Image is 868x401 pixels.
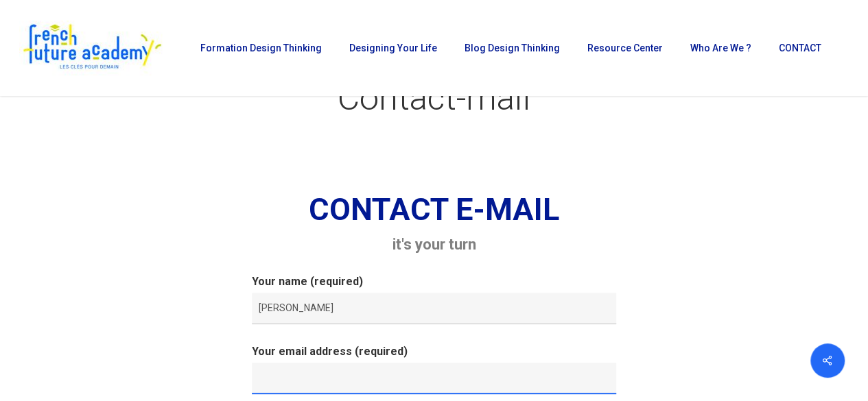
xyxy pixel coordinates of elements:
h1: CONTACT E-MAIL [62,191,806,229]
font: it's your turn [392,235,476,253]
h1: Contact-mail [62,64,806,132]
font: Who are we ? [690,42,751,53]
font: Resource center [587,42,663,53]
span: CONTACT [779,42,821,53]
input: Your name (required) [252,293,616,324]
a: Blog Design Thinking [458,43,567,53]
span: Formation Design Thinking [200,42,322,53]
a: Who are we ? [683,43,758,53]
span: Blog Design Thinking [465,42,560,53]
a: CONTACT [772,43,828,53]
a: Resource center [580,43,670,53]
input: Your email address (required) [252,363,616,394]
img: French Future Academy [19,21,164,75]
a: Formation Design Thinking [193,43,329,53]
font: Your name (required) [252,275,363,288]
span: Designing Your Life [349,42,437,53]
font: Your email address (required) [252,345,408,358]
a: Designing Your Life [342,43,444,53]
